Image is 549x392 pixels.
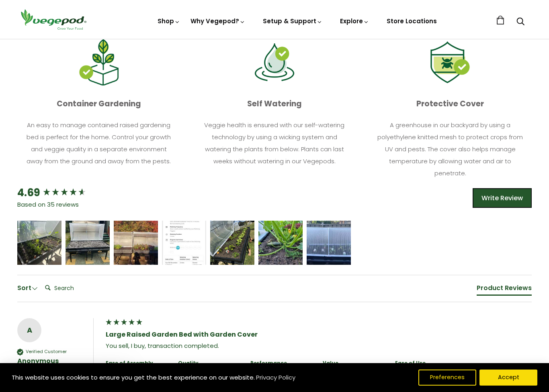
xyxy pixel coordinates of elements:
div: Sort [17,284,38,292]
p: Container Gardening [17,96,180,112]
img: Review Image - Large Raised Garden Bed with VegeCover 2m x 1m [210,221,254,265]
div: Verified Customer [26,349,67,355]
p: Self Watering [193,96,356,112]
button: Preferences [418,370,476,386]
button: Accept [479,370,537,386]
a: Explore [340,17,369,25]
div: Ease of Use [395,360,459,367]
img: Review Image - Large Raised Garden Bed with VegeCover 2m x 1m [162,221,206,265]
div: Write Review [473,188,532,208]
p: An easy to manage contained raised gardening bed is perfect for the home. Control your growth and... [25,119,173,167]
div: Anonymous [17,357,85,366]
p: A greenhouse in our backyard by using a polyethylene knitted mesh to protect crops from UV and pe... [376,119,524,179]
div: You sell, I buy, transaction completed. [106,341,532,350]
a: Search [516,18,524,26]
div: Performance [250,360,315,367]
p: Protective Cover [369,96,532,112]
img: Review Image - Large Raised Garden Bed with VegeCover 2m x 1m [258,221,303,265]
a: Why Vegepod? [191,17,245,25]
img: Review Image - Large Raised Garden Bed with VegeCover 2m x 1m [66,221,110,265]
div: 4.69 star rating [42,187,86,199]
p: Veggie health is ensured with our self-watering technology by using a wicking system and watering... [200,119,349,167]
a: Store Locations [387,17,437,25]
div: Quality [178,360,242,367]
a: Shop [158,17,180,25]
div: Large Raised Garden Bed with Garden Cover [106,330,532,339]
div: Based on 35 reviews [17,200,102,209]
div: A [17,324,41,336]
div: 4.69 [17,185,40,200]
div: Value [323,360,387,367]
div: Ease of Assembly [106,360,170,367]
img: Review Image - Large Raised Garden Bed with VegeCover 2m x 1m [307,221,351,265]
div: Reviews Tabs [477,283,532,300]
input: Search [42,280,106,296]
div: Overall product rating out of 5: 4.69 [17,185,102,200]
img: Review Image - Large Raised Garden Bed with VegeCover 2m x 1m [114,221,158,265]
div: Product Reviews [477,284,532,292]
img: Vegepod [17,8,90,31]
span: This website uses cookies to ensure you get the best experience on our website. [12,373,255,382]
img: Review Image - Large Raised Garden Bed with VegeCover 2m x 1m [17,221,61,265]
a: Privacy Policy (opens in a new tab) [255,370,297,385]
div: 5 star rating [105,318,143,328]
a: Setup & Support [263,17,322,25]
